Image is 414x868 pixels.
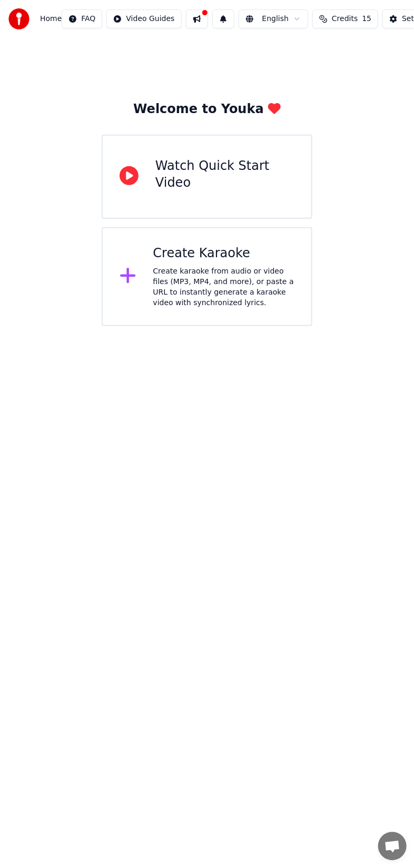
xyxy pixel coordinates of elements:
div: Watch Quick Start Video [155,158,294,191]
img: youka [8,8,29,29]
button: FAQ [62,9,102,28]
button: Credits15 [312,9,378,28]
span: Home [40,14,62,24]
span: Credits [332,14,358,24]
nav: breadcrumb [40,14,62,24]
div: Welcome to Youka [133,101,281,118]
span: 15 [362,14,372,24]
div: Create karaoke from audio or video files (MP3, MP4, and more), or paste a URL to instantly genera... [153,266,295,308]
div: Create Karaoke [153,245,295,262]
a: 채팅 열기 [378,832,407,861]
button: Video Guides [106,9,181,28]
